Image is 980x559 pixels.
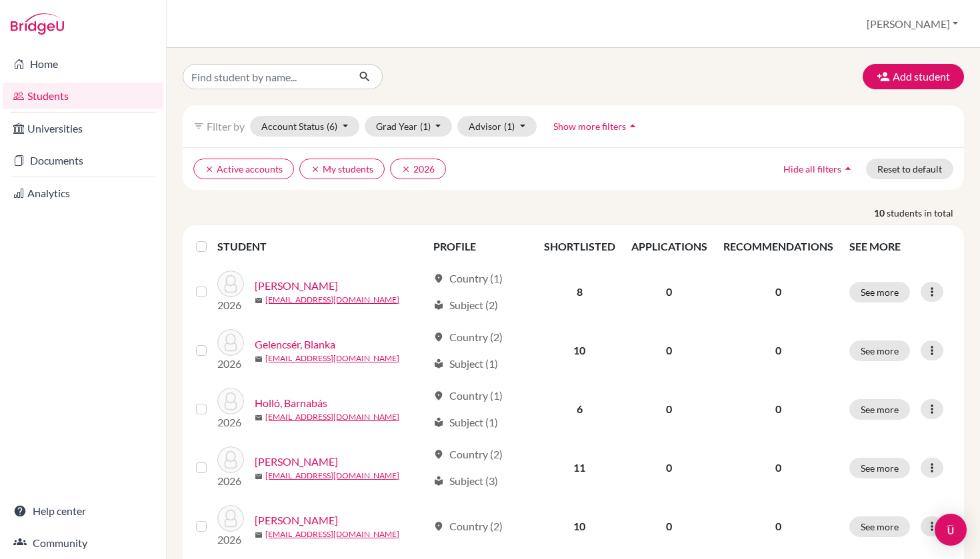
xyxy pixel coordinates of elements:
[723,518,833,534] p: 0
[772,159,866,179] button: Hide all filtersarrow_drop_up
[536,438,623,497] td: 11
[433,521,444,532] span: location_on
[433,271,503,286] div: Country (1)
[217,231,425,263] th: STUDENT
[849,458,910,478] button: See more
[433,297,498,313] div: Subject (2)
[207,120,245,133] span: Filter by
[861,11,964,37] button: [PERSON_NAME]
[849,516,910,537] button: See more
[433,473,498,489] div: Subject (3)
[390,159,446,179] button: clear2026
[217,473,244,489] p: 2026
[536,263,623,321] td: 8
[433,332,444,342] span: location_on
[255,454,338,470] a: [PERSON_NAME]
[217,356,244,372] p: 2026
[553,121,626,132] span: Show more filters
[265,411,399,423] a: [EMAIL_ADDRESS][DOMAIN_NAME]
[433,329,503,345] div: Country (2)
[401,165,411,174] i: clear
[433,388,503,404] div: Country (1)
[623,438,715,497] td: 0
[433,273,444,284] span: location_on
[255,414,263,422] span: mail
[536,231,623,263] th: SHORTLISTED
[217,329,244,356] img: Gelencsér, Blanka
[217,297,244,313] p: 2026
[3,147,163,174] a: Documents
[265,352,399,364] a: [EMAIL_ADDRESS][DOMAIN_NAME]
[536,497,623,556] td: 10
[193,159,294,179] button: clearActive accounts
[849,282,910,302] button: See more
[217,388,244,414] img: Holló, Barnabás
[3,530,163,556] a: Community
[311,165,320,174] i: clear
[3,180,163,207] a: Analytics
[255,278,338,294] a: [PERSON_NAME]
[841,162,855,175] i: arrow_drop_up
[433,417,444,428] span: local_library
[723,460,833,476] p: 0
[425,231,536,263] th: PROFILE
[723,401,833,417] p: 0
[265,470,399,482] a: [EMAIL_ADDRESS][DOMAIN_NAME]
[723,284,833,300] p: 0
[433,300,444,310] span: local_library
[863,64,964,89] button: Add student
[841,231,959,263] th: SEE MORE
[3,115,163,142] a: Universities
[504,121,515,132] span: (1)
[866,159,953,179] button: Reset to default
[255,336,335,352] a: Gelencsér, Blanka
[255,472,263,480] span: mail
[542,116,651,137] button: Show more filtersarrow_drop_up
[935,514,967,546] div: Open Intercom Messenger
[255,512,338,528] a: [PERSON_NAME]
[217,414,244,430] p: 2026
[849,399,910,420] button: See more
[433,390,444,401] span: location_on
[626,119,639,133] i: arrow_drop_up
[193,121,204,131] i: filter_list
[849,340,910,361] button: See more
[183,64,348,89] input: Find student by name...
[433,414,498,430] div: Subject (1)
[723,342,833,358] p: 0
[457,116,537,137] button: Advisor(1)
[3,498,163,524] a: Help center
[365,116,453,137] button: Grad Year(1)
[536,380,623,438] td: 6
[217,271,244,297] img: Domonkos, Luca
[783,163,841,175] span: Hide all filters
[623,231,715,263] th: APPLICATIONS
[887,206,964,220] span: students in total
[265,528,399,540] a: [EMAIL_ADDRESS][DOMAIN_NAME]
[433,476,444,486] span: local_library
[265,294,399,306] a: [EMAIL_ADDRESS][DOMAIN_NAME]
[255,296,263,304] span: mail
[205,165,214,174] i: clear
[420,121,431,132] span: (1)
[299,159,385,179] button: clearMy students
[433,446,503,462] div: Country (2)
[327,121,337,132] span: (6)
[536,321,623,380] td: 10
[433,356,498,372] div: Subject (1)
[874,206,887,220] strong: 10
[11,13,64,35] img: Bridge-U
[250,116,359,137] button: Account Status(6)
[217,505,244,532] img: Kosztolányi, Niki
[715,231,841,263] th: RECOMMENDATIONS
[623,263,715,321] td: 0
[623,380,715,438] td: 0
[217,532,244,548] p: 2026
[255,355,263,363] span: mail
[3,83,163,109] a: Students
[3,51,163,77] a: Home
[255,395,327,411] a: Holló, Barnabás
[433,449,444,460] span: location_on
[433,358,444,369] span: local_library
[433,518,503,534] div: Country (2)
